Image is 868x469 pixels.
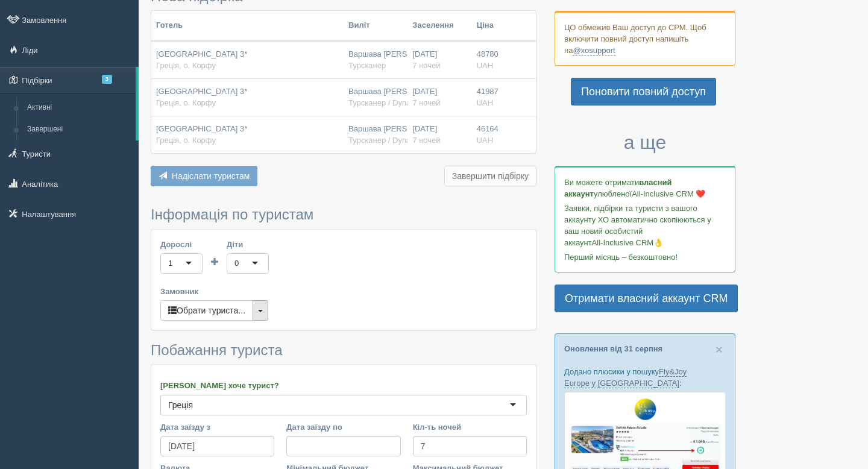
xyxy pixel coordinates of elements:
[151,11,344,41] th: Готель
[348,61,386,70] span: Турсканер
[564,203,726,248] p: Заявки, підбірки та туристи з вашого аккаунту ХО автоматично скопіюються у ваш новий особистий ак...
[286,421,400,433] label: Дата заїзду по
[444,166,536,186] button: Завершити підбірку
[412,98,440,107] span: 7 ночей
[168,399,193,411] div: Греція
[160,286,527,297] label: Замовник
[412,49,467,71] div: [DATE]
[156,49,247,58] span: [GEOGRAPHIC_DATA] 3*
[564,178,672,198] b: власний аккаунт
[412,61,440,70] span: 7 ночей
[160,300,253,321] button: Обрати туриста...
[151,207,536,222] h3: Інформація по туристам
[412,86,467,109] div: [DATE]
[477,49,498,58] span: 48780
[168,257,172,269] div: 1
[348,86,403,109] div: Варшава [PERSON_NAME]
[151,342,283,358] span: Побажання туриста
[477,136,493,145] span: UAH
[632,189,705,198] span: All-Inclusive CRM ❤️
[102,75,112,84] span: 3
[715,343,723,356] button: Close
[156,61,216,70] span: Греція, о. Корфу
[344,11,407,41] th: Виліт
[412,136,440,145] span: 7 ночей
[22,97,136,119] a: Активні
[571,78,716,105] a: Поновити повний доступ
[477,124,498,133] span: 46164
[564,177,726,200] p: Ви можете отримати улюбленої
[160,239,203,250] label: Дорослі
[348,124,403,146] div: Варшава [PERSON_NAME]
[156,124,247,133] span: [GEOGRAPHIC_DATA] 3*
[348,49,403,71] div: Варшава [PERSON_NAME]
[564,251,726,263] p: Перший місяць – безкоштовно!
[564,367,687,388] a: Fly&Joy Europe у [GEOGRAPHIC_DATA]
[234,257,239,269] div: 0
[348,136,423,145] span: Турсканер / Dynamic
[592,238,664,247] span: All-Inclusive CRM👌
[172,171,250,181] span: Надіслати туристам
[715,342,723,356] span: ×
[564,366,726,389] p: Додано плюсики у пошуку :
[156,98,216,107] span: Греція, о. Корфу
[472,11,504,41] th: Ціна
[227,239,269,250] label: Діти
[477,98,493,107] span: UAH
[156,136,216,145] span: Греція, о. Корфу
[413,421,527,433] label: Кіл-ть ночей
[412,124,467,146] div: [DATE]
[555,285,738,312] a: Отримати власний аккаунт CRM
[160,421,274,433] label: Дата заїзду з
[564,344,662,353] a: Оновлення від 31 серпня
[22,119,136,140] a: Завершені
[477,87,498,96] span: 41987
[348,98,423,107] span: Турсканер / Dynamic
[555,132,735,153] h3: а ще
[477,61,493,70] span: UAH
[555,11,735,66] div: ЦО обмежив Ваш доступ до СРМ. Щоб включити повний доступ напишіть на
[156,87,247,96] span: [GEOGRAPHIC_DATA] 3*
[160,380,527,391] label: [PERSON_NAME] хоче турист?
[407,11,471,41] th: Заселення
[413,436,527,456] input: 7-10 або 7,10,14
[151,166,257,186] button: Надіслати туристам
[573,46,615,55] a: @xosupport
